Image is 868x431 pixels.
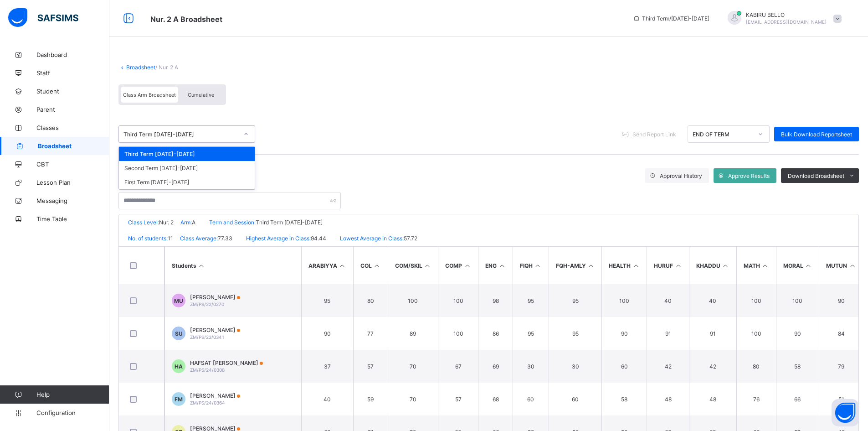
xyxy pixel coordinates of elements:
[633,15,709,22] span: session/term information
[498,262,506,269] i: Sort in Ascending Order
[424,262,431,269] i: Sort in Ascending Order
[353,383,388,415] td: 59
[190,392,240,399] span: [PERSON_NAME]
[674,262,682,269] i: Sort in Ascending Order
[36,88,109,95] span: Student
[155,64,178,71] span: / Nur. 2 A
[689,350,736,383] td: 42
[848,262,856,269] i: Sort in Ascending Order
[478,317,513,350] td: 86
[438,284,478,317] td: 100
[632,131,676,138] span: Send Report Link
[175,363,183,370] span: HA
[689,247,736,284] th: KHADDU
[8,8,78,27] img: safsims
[819,383,863,415] td: 51
[36,161,109,168] span: CBT
[478,383,513,415] td: 68
[478,247,513,284] th: ENG
[353,317,388,350] td: 77
[388,317,438,350] td: 89
[819,284,863,317] td: 90
[776,284,819,317] td: 100
[190,334,224,340] span: ZM/PS/23/0341
[587,262,595,269] i: Sort in Ascending Order
[404,235,417,242] span: 57.72
[128,235,168,242] span: No. of students:
[190,400,225,405] span: ZM/PS/24/0364
[301,284,353,317] td: 95
[736,350,776,383] td: 80
[311,235,326,242] span: 94.44
[660,172,702,179] span: Approval History
[549,383,602,415] td: 60
[513,284,549,317] td: 95
[209,219,256,226] span: Term and Session:
[180,219,192,226] span: Arm:
[689,284,736,317] td: 40
[647,317,689,350] td: 91
[388,350,438,383] td: 70
[722,262,729,269] i: Sort in Ascending Order
[190,294,240,301] span: [PERSON_NAME]
[218,235,232,242] span: 77.33
[647,383,689,415] td: 48
[601,383,647,415] td: 58
[549,247,602,284] th: FQH-AMLY
[174,297,183,304] span: MU
[601,317,647,350] td: 90
[150,15,222,24] span: Class Arm Broadsheet
[728,172,770,179] span: Approve Results
[438,247,478,284] th: COMP
[647,284,689,317] td: 40
[776,350,819,383] td: 58
[119,161,255,175] div: Second Term [DATE]-[DATE]
[438,317,478,350] td: 100
[301,247,353,284] th: ARABIYYA
[36,215,109,223] span: Time Table
[549,317,602,350] td: 95
[353,284,388,317] td: 80
[513,317,549,350] td: 95
[198,262,205,269] i: Sort Ascending
[761,262,769,269] i: Sort in Ascending Order
[549,350,602,383] td: 30
[164,247,301,284] th: Students
[180,235,218,242] span: Class Average:
[736,247,776,284] th: MATH
[388,383,438,415] td: 70
[819,317,863,350] td: 84
[513,350,549,383] td: 30
[819,247,863,284] th: MUTUN
[36,124,109,131] span: Classes
[805,262,812,269] i: Sort in Ascending Order
[478,350,513,383] td: 69
[119,175,255,189] div: First Term [DATE]-[DATE]
[128,219,159,226] span: Class Level:
[36,409,109,416] span: Configuration
[36,197,109,204] span: Messaging
[246,235,311,242] span: Highest Average in Class:
[534,262,542,269] i: Sort in Ascending Order
[388,284,438,317] td: 100
[776,247,819,284] th: MORAL
[736,383,776,415] td: 76
[647,247,689,284] th: HURUF
[693,131,753,138] div: END OF TERM
[463,262,471,269] i: Sort in Ascending Order
[353,247,388,284] th: COL
[388,247,438,284] th: COM/SKIL
[123,92,176,98] span: Class Arm Broadsheet
[719,11,846,26] div: KABIRUBELLO
[513,383,549,415] td: 60
[36,51,109,58] span: Dashboard
[689,383,736,415] td: 48
[601,350,647,383] td: 60
[647,350,689,383] td: 42
[123,131,238,138] div: Third Term [DATE]-[DATE]
[746,11,827,18] span: KABIRU BELLO
[689,317,736,350] td: 91
[736,317,776,350] td: 100
[736,284,776,317] td: 100
[776,317,819,350] td: 90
